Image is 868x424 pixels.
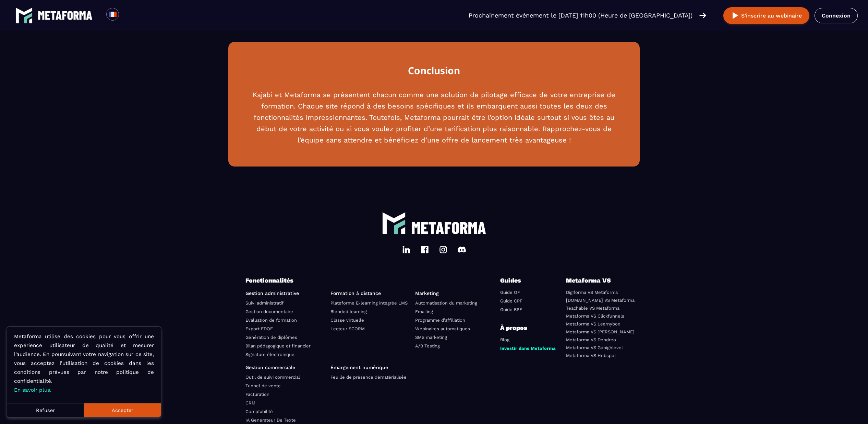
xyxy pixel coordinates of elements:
[14,332,154,394] p: Metaforma utilise des cookies pour vous offrir une expérience utilisateur de qualité et mesurer l...
[119,8,136,23] div: Search for option
[566,276,623,285] p: Metaforma VS
[500,337,509,342] a: Blog
[245,290,325,296] p: Gestion administrative
[500,307,522,312] a: Guide BPF
[439,245,447,254] img: instagram
[245,326,273,331] a: Export EDOF
[245,318,297,323] a: Evaluation de formation
[249,89,619,146] p: Kajabi et Metaforma se présentent chacun comme une solution de pilotage efficace de votre entrepr...
[125,11,130,20] input: Search for option
[566,353,616,358] a: Metaforma VS Hubspot
[84,403,161,417] button: Accepter
[245,383,281,388] a: Tunnel de vente
[415,300,477,306] a: Automatisation du marketing
[566,321,620,326] a: Metaforma VS Learnybox
[458,245,466,254] img: discord
[500,323,561,333] p: À propos
[245,276,500,285] p: Fonctionnalités
[566,313,624,319] a: Metaforma VS Clickfunnels
[402,245,410,254] img: linkedin
[566,298,635,303] a: [DOMAIN_NAME] VS Metaforma
[500,298,522,303] a: Guide CPF
[566,345,623,350] a: Metaforma VS Gohighlevel
[415,326,470,331] a: Webinaires automatiques
[566,329,635,334] a: Metaforma VS [PERSON_NAME]
[566,337,616,342] a: Metaforma VS Dendreo
[245,392,269,397] a: Facturation
[731,11,739,20] img: play
[15,7,33,24] img: logo
[421,245,429,254] img: facebook
[245,300,284,306] a: Suivi administratif
[382,211,406,235] img: logo
[245,352,294,357] a: Signature électronique
[415,343,440,348] a: A/B Testing
[415,309,433,314] a: Emailing
[245,375,300,380] a: Outil de suivi commercial
[500,276,541,285] p: Guides
[245,409,273,414] a: Comptabilité
[249,62,619,78] h2: Conclusion
[330,290,410,296] p: Formation à distance
[566,306,619,311] a: Teachable VS Metaforma
[330,309,367,314] a: Blended learning
[245,309,293,314] a: Gestion documentaire
[566,290,618,295] a: Digiforma VS Metaforma
[469,11,692,20] p: Prochainement événement le [DATE] 11h00 (Heure de [GEOGRAPHIC_DATA])
[330,300,408,306] a: Plateforme E-learning intégrée LMS
[38,11,93,20] img: logo
[108,10,117,19] img: fr
[245,335,297,340] a: Génération de diplômes
[330,318,364,323] a: Classe virtuelle
[245,343,311,348] a: Bilan pédagogique et financier
[411,222,486,234] img: logo
[815,8,858,23] a: Connexion
[415,335,447,340] a: SMS marketing
[14,387,51,393] a: En savoir plus.
[330,375,407,380] a: Feuille de présence dématérialisée
[415,290,495,296] p: Marketing
[723,7,809,24] button: S’inscrire au webinaire
[330,365,410,370] p: Émargement numérique
[330,326,365,331] a: Lecteur SCORM
[245,365,325,370] p: Gestion commerciale
[415,318,465,323] a: Programme d’affiliation
[7,403,84,417] button: Refuser
[500,290,520,295] a: Guide OF
[245,400,255,405] a: CRM
[245,417,296,423] a: IA Generateur De Texte
[699,12,706,19] img: arrow-right
[500,346,556,351] a: Investir dans Metaforma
